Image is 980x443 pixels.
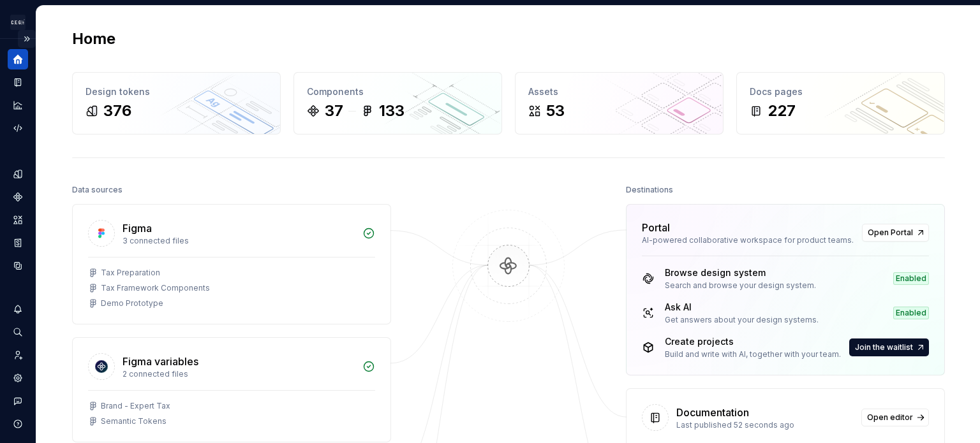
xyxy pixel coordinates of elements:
[8,256,28,276] a: Data sources
[8,368,28,388] a: Settings
[10,15,26,30] img: 572984b3-56a8-419d-98bc-7b186c70b928.png
[72,337,391,442] a: Figma variables2 connected filesBrand - Expert TaxSemantic Tokens
[676,405,749,420] div: Documentation
[768,101,796,121] div: 227
[122,369,355,379] div: 2 connected files
[546,101,565,121] div: 53
[293,72,502,134] a: Components37133
[736,72,945,134] a: Docs pages227
[750,85,932,98] div: Docs pages
[122,221,152,236] div: Figma
[8,95,28,115] a: Analytics
[665,335,841,348] div: Create projects
[72,181,122,199] div: Data sources
[665,266,816,279] div: Browse design system
[72,204,391,324] a: Figma3 connected filesTax PreparationTax Framework ComponentsDemo Prototype
[868,228,913,238] span: Open Portal
[893,307,929,319] div: Enabled
[893,272,929,285] div: Enabled
[8,49,28,69] a: Home
[665,280,816,291] div: Search and browse your design system.
[103,101,131,121] div: 376
[528,85,710,98] div: Assets
[18,30,36,48] button: Expand sidebar
[8,233,28,253] a: Storybook stories
[8,118,28,138] a: Code automation
[325,101,343,121] div: 37
[307,85,489,98] div: Components
[101,416,167,426] div: Semantic Tokens
[626,181,673,199] div: Destinations
[861,409,929,426] a: Open editor
[515,72,724,134] a: Assets53
[642,235,854,245] div: AI-powered collaborative workspace for product teams.
[862,224,929,242] a: Open Portal
[72,29,115,49] h2: Home
[867,412,913,423] span: Open editor
[665,349,841,359] div: Build and write with AI, together with your team.
[101,283,210,293] div: Tax Framework Components
[676,420,854,430] div: Last published 52 seconds ago
[101,401,170,411] div: Brand - Expert Tax
[8,345,28,365] a: Invite team
[855,342,913,352] span: Join the waitlist
[665,301,819,314] div: Ask AI
[8,164,28,184] a: Design tokens
[101,298,163,309] div: Demo Prototype
[8,299,28,319] button: Notifications
[665,315,819,325] div: Get answers about your design systems.
[8,72,28,92] a: Documentation
[849,338,929,356] button: Join the waitlist
[72,72,281,134] a: Design tokens376
[8,391,28,411] button: Contact support
[379,101,405,121] div: 133
[101,268,160,278] div: Tax Preparation
[122,354,198,369] div: Figma variables
[8,210,28,230] a: Assets
[85,85,267,98] div: Design tokens
[642,220,670,235] div: Portal
[122,236,355,246] div: 3 connected files
[8,322,28,342] button: Search ⌘K
[8,187,28,207] a: Components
